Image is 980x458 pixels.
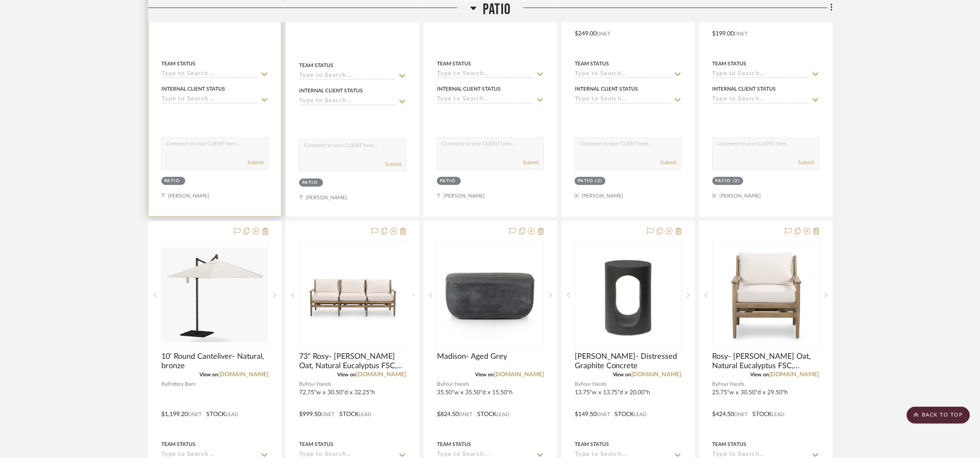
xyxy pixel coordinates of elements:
[437,352,507,362] span: Madison- Aged Grey
[494,372,544,378] a: [DOMAIN_NAME]
[799,159,815,167] button: Submit
[440,178,456,185] div: Patio
[299,72,396,80] input: Type to Search…
[575,71,671,79] input: Type to Search…
[523,159,539,167] button: Submit
[300,243,405,348] img: 73" Rosy- Lakin Oat, Natural Eucalyptus FSC, Natural Rope
[437,85,501,93] div: Internal Client Status
[713,71,809,79] input: Type to Search…
[713,381,719,389] span: By
[305,381,331,389] span: Four Hands
[769,372,820,378] a: [DOMAIN_NAME]
[299,381,305,389] span: By
[299,352,406,371] span: 73" Rosy- [PERSON_NAME] Oat, Natural Eucalyptus FSC, Natural Rope
[613,372,632,378] span: View on
[716,178,731,185] div: Patio
[575,60,609,68] div: Team Status
[437,60,471,68] div: Team Status
[734,178,741,185] div: (2)
[437,96,534,104] input: Type to Search…
[299,62,333,69] div: Team Status
[161,352,268,371] span: 10' Round Canteliver- Natural, bronze
[575,352,682,371] span: [PERSON_NAME]- Distressed Graphite Concrete
[437,441,471,449] div: Team Status
[437,71,534,79] input: Type to Search…
[713,96,809,104] input: Type to Search…
[161,71,258,79] input: Type to Search…
[299,98,396,106] input: Type to Search…
[475,372,494,378] span: View on
[218,372,268,378] a: [DOMAIN_NAME]
[575,242,681,349] div: 0
[596,178,603,185] div: (2)
[713,441,747,449] div: Team Status
[199,372,218,378] span: View on
[719,381,745,389] span: Four Hands
[161,381,167,389] span: By
[161,60,196,68] div: Team Status
[162,248,267,343] img: 10' Round Canteliver- Natural, bronze
[356,372,406,378] a: [DOMAIN_NAME]
[337,372,356,378] span: View on
[576,243,681,348] img: Sam- Distressed Graphite Concrete
[713,352,820,371] span: Rosy- [PERSON_NAME] Oat, Natural Eucalyptus FSC, Natural Rope
[247,159,264,167] button: Submit
[632,372,682,378] a: [DOMAIN_NAME]
[161,85,225,93] div: Internal Client Status
[907,407,970,424] scroll-to-top-button: BACK TO TOP
[713,243,819,348] img: Rosy- Lakin Oat, Natural Eucalyptus FSC, Natural Rope
[713,60,747,68] div: Team Status
[575,381,581,389] span: By
[713,85,776,93] div: Internal Client Status
[161,441,196,449] div: Team Status
[661,159,677,167] button: Submit
[164,178,180,185] div: Patio
[575,96,671,104] input: Type to Search…
[438,243,543,348] img: Madison- Aged Grey
[437,381,443,389] span: By
[299,441,333,449] div: Team Status
[575,85,638,93] div: Internal Client Status
[385,161,401,168] button: Submit
[302,180,318,186] div: Patio
[167,381,196,389] span: Pottery Barn
[578,178,594,185] div: Patio
[751,372,769,378] span: View on
[443,381,469,389] span: Four Hands
[581,381,607,389] span: Four Hands
[161,96,258,104] input: Type to Search…
[575,441,609,449] div: Team Status
[299,87,363,95] div: Internal Client Status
